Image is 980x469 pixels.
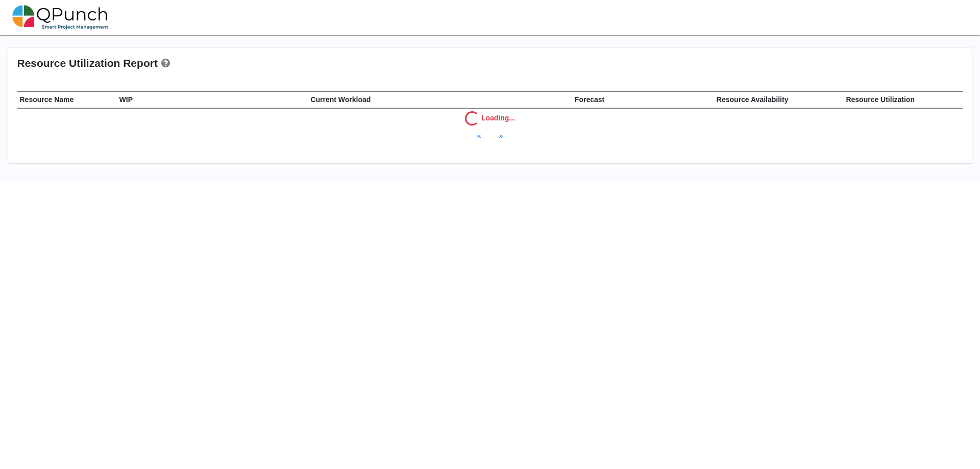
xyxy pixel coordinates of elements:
th: WIP [117,91,216,108]
th: Current Workload [216,91,465,108]
th: Resource Name [17,91,117,108]
th: Resource Availability [714,91,844,108]
h4: Resource Utilization Report [17,57,963,69]
strong: Loading... [481,113,515,121]
img: qpunch-sp.fa6292f.png [12,2,109,33]
th: Forecast [465,91,714,108]
a: » [499,132,503,140]
a: « [477,132,481,140]
th: Resource Utilization [843,91,963,108]
a: Help [158,57,170,69]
